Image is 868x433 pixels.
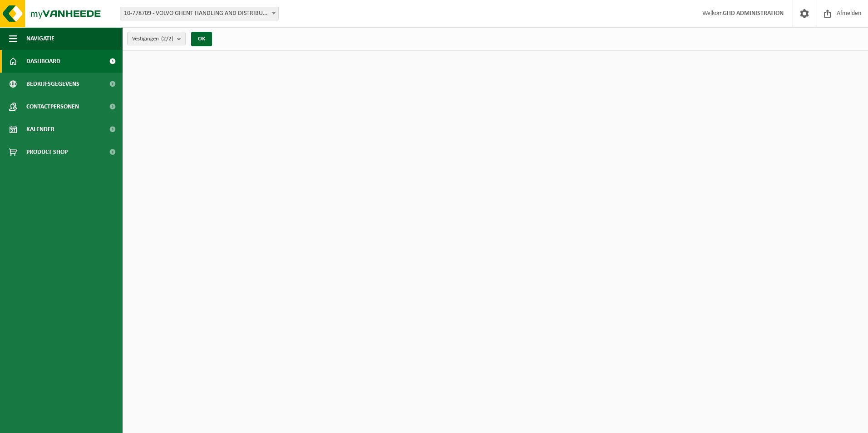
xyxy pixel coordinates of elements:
span: Dashboard [26,50,60,73]
strong: GHD ADMINISTRATION [723,10,784,17]
span: Kalender [26,118,54,141]
span: Contactpersonen [26,95,79,118]
span: Vestigingen [132,32,173,46]
button: OK [191,32,212,46]
span: Navigatie [26,27,54,50]
span: 10-778709 - VOLVO GHENT HANDLING AND DISTRIBUTION - DESTELDONK [120,7,278,20]
button: Vestigingen(2/2) [127,32,186,45]
span: Product Shop [26,141,68,163]
span: 10-778709 - VOLVO GHENT HANDLING AND DISTRIBUTION - DESTELDONK [120,7,279,20]
count: (2/2) [161,36,173,42]
span: Bedrijfsgegevens [26,73,79,95]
